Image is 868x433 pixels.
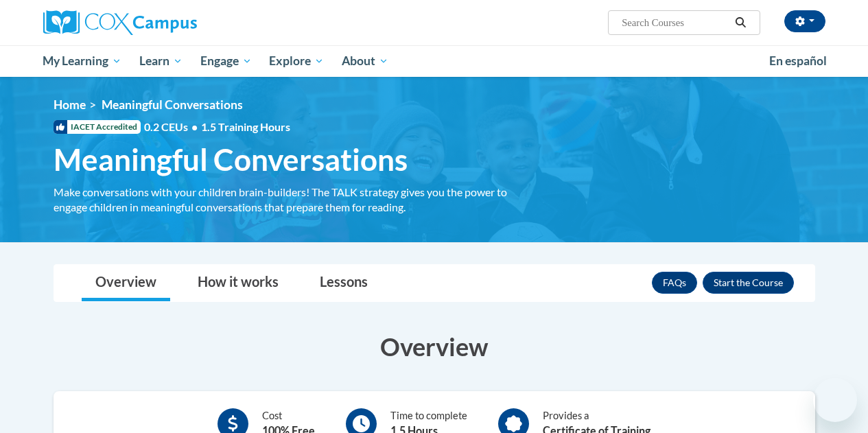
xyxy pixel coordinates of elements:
[201,120,290,133] span: 1.5 Training Hours
[703,272,794,294] button: Enroll
[144,119,290,134] span: 0.2 CEUs
[620,14,730,31] input: Search Courses
[54,329,815,364] h3: Overview
[43,10,197,35] img: Cox Campus
[306,265,382,301] a: Lessons
[184,265,292,301] a: How it works
[784,10,825,32] button: Account Settings
[54,120,141,134] span: IACET Accredited
[342,53,388,69] span: About
[200,53,252,69] span: Engage
[34,45,131,77] a: My Learning
[191,45,261,77] a: Engage
[33,45,836,77] div: Main menu
[260,45,333,77] a: Explore
[769,54,827,68] span: En español
[43,53,121,69] span: My Learning
[333,45,397,77] a: About
[54,185,527,215] div: Make conversations with your children brain-builders! The TALK strategy gives you the power to en...
[269,53,324,69] span: Explore
[760,47,836,75] a: En español
[54,97,86,112] a: Home
[139,53,183,69] span: Learn
[102,97,243,112] span: Meaningful Conversations
[191,120,198,133] span: •
[652,272,697,294] a: FAQs
[130,45,191,77] a: Learn
[54,141,408,178] span: Meaningful Conversations
[813,378,857,422] iframe: Button to launch messaging window
[730,14,751,31] button: Search
[43,10,290,35] a: Cox Campus
[82,265,170,301] a: Overview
